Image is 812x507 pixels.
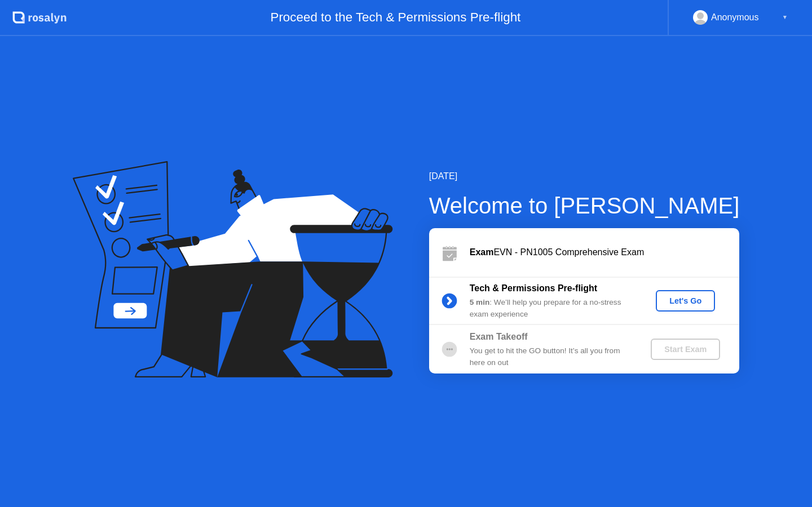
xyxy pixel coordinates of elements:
div: Welcome to [PERSON_NAME] [429,189,740,223]
b: Tech & Permissions Pre-flight [470,283,597,293]
div: EVN - PN1005 Comprehensive Exam [470,246,739,259]
b: Exam Takeoff [470,332,528,341]
div: Start Exam [655,345,716,354]
div: ▼ [782,10,788,25]
button: Start Exam [651,339,720,360]
div: You get to hit the GO button! It’s all you from here on out [470,345,632,368]
div: [DATE] [429,170,740,183]
div: Let's Go [660,296,710,305]
div: : We’ll help you prepare for a no-stress exam experience [470,297,632,320]
button: Let's Go [656,290,715,312]
b: Exam [470,247,494,257]
div: Anonymous [711,10,759,25]
b: 5 min [470,298,490,306]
